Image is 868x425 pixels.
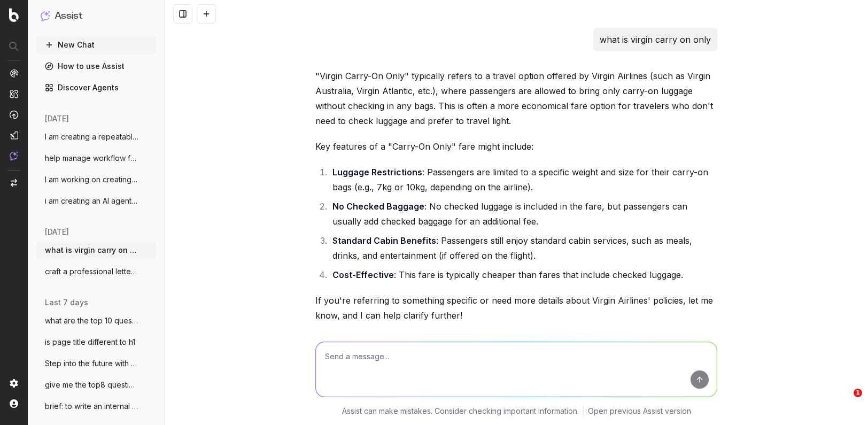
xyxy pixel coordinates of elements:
li: : No checked luggage is included in the fare, but passengers can usually add checked baggage for ... [329,199,717,229]
strong: No Checked Baggage [332,201,424,212]
span: [DATE] [45,227,69,237]
img: Intelligence [10,89,18,98]
p: what is virgin carry on only [600,32,711,47]
span: is page title different to h1 [45,337,135,347]
img: Assist [10,151,18,160]
li: : Passengers still enjoy standard cabin services, such as meals, drinks, and entertainment (if of... [329,233,717,263]
button: is page title different to h1 [36,334,156,351]
strong: Luggage Restrictions [332,167,422,177]
img: Assist [41,11,50,21]
button: I am creating a repeatable prompt to gen [36,128,156,145]
button: give me the top8 questions from this Als [36,376,156,393]
a: Open previous Assist version [588,406,691,416]
button: I am working on creating sub category co [36,171,156,188]
button: i am creating an AI agent for seo conten [36,192,156,210]
span: 1 [854,389,862,397]
img: Activation [10,110,18,119]
li: : This fare is typically cheaper than fares that include checked luggage. [329,267,717,282]
img: Botify logo [9,8,19,22]
p: Key features of a "Carry-On Only" fare might include: [315,139,717,154]
button: help manage workflow for this - includin [36,150,156,167]
span: help manage workflow for this - includin [45,153,139,164]
span: brief: to write an internal comms update [45,401,139,412]
button: what is virgin carry on only [36,242,156,259]
p: Assist can make mistakes. Consider checking important information. [342,406,579,416]
strong: Cost-Effective [332,269,394,280]
span: I am working on creating sub category co [45,174,139,185]
span: last 7 days [45,297,88,308]
strong: Standard Cabin Benefits [332,235,436,246]
button: New Chat [36,36,156,53]
span: craft a professional letter for chargepb [45,266,139,277]
span: what are the top 10 questions that shoul [45,315,139,326]
button: brief: to write an internal comms update [36,398,156,415]
img: Switch project [11,179,17,187]
span: i am creating an AI agent for seo conten [45,196,139,206]
button: craft a professional letter for chargepb [36,263,156,280]
span: what is virgin carry on only [45,245,139,256]
img: Studio [10,131,18,140]
button: what are the top 10 questions that shoul [36,312,156,329]
span: [DATE] [45,113,69,124]
img: Setting [10,379,18,388]
p: "Virgin Carry-On Only" typically refers to a travel option offered by Virgin Airlines (such as Vi... [315,68,717,128]
a: How to use Assist [36,58,156,75]
li: : Passengers are limited to a specific weight and size for their carry-on bags (e.g., 7kg or 10kg... [329,165,717,195]
button: Step into the future with Wi-Fi 7! From [36,355,156,372]
img: My account [10,399,18,408]
iframe: Intercom live chat [832,389,857,414]
span: I am creating a repeatable prompt to gen [45,132,139,142]
span: Step into the future with Wi-Fi 7! From [45,358,139,369]
h1: Assist [55,9,82,24]
p: If you're referring to something specific or need more details about Virgin Airlines' policies, l... [315,293,717,323]
span: give me the top8 questions from this Als [45,380,139,390]
img: Analytics [10,69,18,78]
button: Assist [41,9,152,24]
a: Discover Agents [36,79,156,96]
